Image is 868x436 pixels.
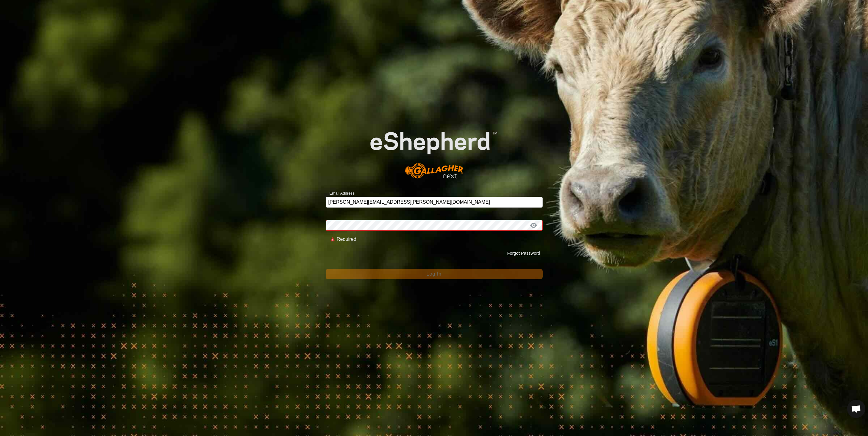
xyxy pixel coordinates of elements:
[347,114,521,187] img: E-shepherd Logo
[337,236,535,243] div: Required
[326,197,543,208] input: Email Address
[326,190,355,196] label: Email Address
[847,400,865,418] a: Open chat
[326,269,543,279] button: Log In
[507,251,540,256] a: Forgot Password
[426,271,441,276] span: Log In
